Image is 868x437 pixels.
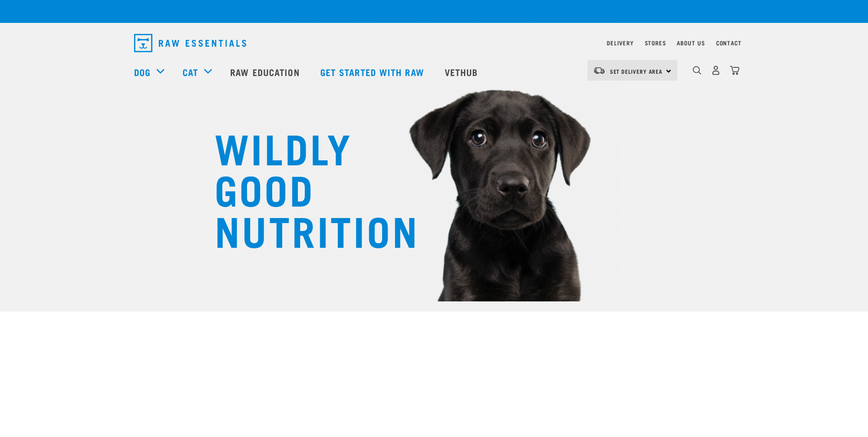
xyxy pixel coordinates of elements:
nav: dropdown navigation [127,30,742,56]
a: Dog [134,65,151,79]
a: Stores [645,41,666,44]
a: Contact [716,41,742,44]
a: Delivery [607,41,633,44]
a: Cat [183,65,198,79]
a: Raw Education [221,54,311,90]
a: Vethub [436,54,490,90]
h1: WILDLY GOOD NUTRITION [215,126,398,250]
span: Set Delivery Area [610,70,663,73]
img: user.png [711,66,721,75]
img: Raw Essentials Logo [134,34,246,52]
img: home-icon@2x.png [730,66,739,75]
img: home-icon-1@2x.png [693,66,701,75]
img: van-moving.png [593,66,605,75]
a: Get started with Raw [311,54,436,90]
a: About Us [677,41,705,44]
